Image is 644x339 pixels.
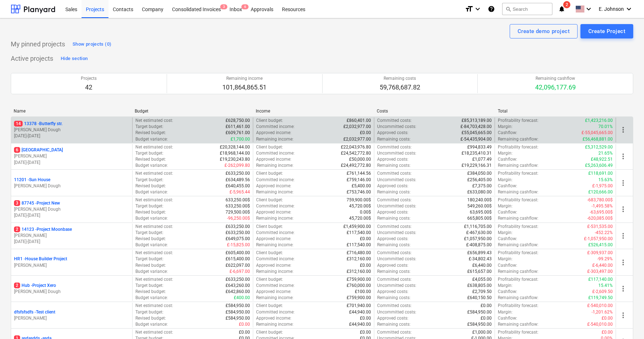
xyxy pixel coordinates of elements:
p: Cashflow : [498,209,517,215]
p: £55,045,665.00 [462,130,492,136]
p: £-34,802.43 [469,256,492,262]
span: 2 [563,1,570,8]
span: more_vert [619,205,627,214]
p: Uncommitted costs : [377,150,416,156]
p: £2,032,977.00 [343,124,371,130]
p: Remaining income : [256,242,293,248]
p: Client budget : [256,170,283,177]
p: Cashflow : [498,236,517,242]
p: Revised budget : [135,130,166,136]
p: Remaining cashflow : [498,189,538,195]
span: E. Johnson [599,6,624,12]
p: Remaining costs : [377,136,411,142]
p: 15.63% [598,177,613,183]
p: Margin : [498,124,513,130]
p: £633,250.00 [226,230,250,236]
i: keyboard_arrow_down [473,5,482,13]
p: £5,312,529.00 [585,144,613,150]
p: £24,542,772.80 [341,150,371,156]
p: Projects [81,75,97,82]
p: £1,077.49 [472,156,492,162]
p: Budget variance : [135,136,168,142]
p: £1,459,900.00 [343,224,371,230]
p: £994,833.49 [467,144,492,150]
p: Approved costs : [377,289,408,295]
p: £56,468,881.00 [583,136,613,142]
p: Remaining income : [256,215,293,221]
p: Committed costs : [377,250,412,256]
p: Remaining cashflow : [498,269,538,275]
p: Budget variance : [135,162,168,169]
div: Show projects (0) [73,40,111,49]
p: Remaining income : [256,189,293,195]
p: 549,260.00$ [467,203,492,209]
p: £7,375.00 [472,183,492,189]
p: Approved income : [256,289,291,295]
p: Uncommitted costs : [377,256,416,262]
span: 6 [14,147,20,153]
p: Budget variance : [135,189,168,195]
div: Hide section [61,55,88,63]
p: £312,160.00 [347,269,371,275]
p: £716,480.00 [347,250,371,256]
p: Remaining cashflow : [498,215,538,221]
p: £0.00 [360,130,371,136]
p: £1,057,950.00 [464,236,492,242]
p: Remaining cashflow [535,75,576,82]
p: £18,235,410.31 [462,150,492,156]
p: Approved income : [256,130,291,136]
p: [PERSON_NAME] [14,262,129,269]
p: £48,922.51 [591,156,613,162]
div: Costs [377,109,492,114]
p: [PERSON_NAME] Dough [14,206,129,212]
p: 87745 - Project New [14,200,60,206]
p: Revised budget : [135,262,166,269]
p: Committed costs : [377,197,412,203]
p: £6,440.00 [472,262,492,269]
span: search [505,6,511,12]
p: 15.41% [598,283,613,289]
p: £117,140.00 [588,276,613,283]
p: Approved costs : [377,130,408,136]
p: Committed income : [256,230,295,236]
p: £-309,937.00 [587,250,613,256]
p: Profitability forecast : [498,250,538,256]
p: -1,495.58% [592,203,613,209]
p: £-6,697.00 [230,269,250,275]
p: Approved income : [256,236,291,242]
p: £640,455.00 [226,183,250,189]
p: Approved costs : [377,236,408,242]
p: £611,461.00 [226,124,250,130]
p: £-6,440.00 [592,262,613,269]
p: Remaining costs : [377,269,411,275]
p: [PERSON_NAME] [14,233,129,239]
p: Profitability forecast : [498,276,538,283]
div: 2Hub -Project Xero[PERSON_NAME] Dough [14,283,129,295]
p: £24,492,772.80 [341,162,371,169]
p: Remaining income : [256,162,293,169]
p: [PERSON_NAME] Dough [14,183,129,189]
p: Approved costs : [377,156,408,162]
p: Net estimated cost : [135,170,173,177]
div: Income [256,109,371,114]
p: 59,768,687.82 [380,83,420,92]
p: £100.00 [355,289,371,295]
p: £642,860.00 [226,289,250,295]
p: £-303,497.00 [587,269,613,275]
button: Search [502,3,552,15]
p: 42,096,177.69 [535,83,576,92]
p: Committed income : [256,150,295,156]
p: Revised budget : [135,183,166,189]
p: £622,097.00 [226,262,250,269]
p: £628,750.00 [226,118,250,124]
p: £609,761.00 [226,130,250,136]
span: 14 [14,121,23,127]
p: £605,400.00 [226,250,250,256]
p: 759,900.00$ [347,197,371,203]
p: 101,864,865.51 [222,83,267,92]
p: 42 [81,83,97,92]
p: 633,250.00$ [226,197,250,203]
p: Target budget : [135,203,163,209]
p: £19,230,243.80 [220,156,250,162]
p: Approved income : [256,156,291,162]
